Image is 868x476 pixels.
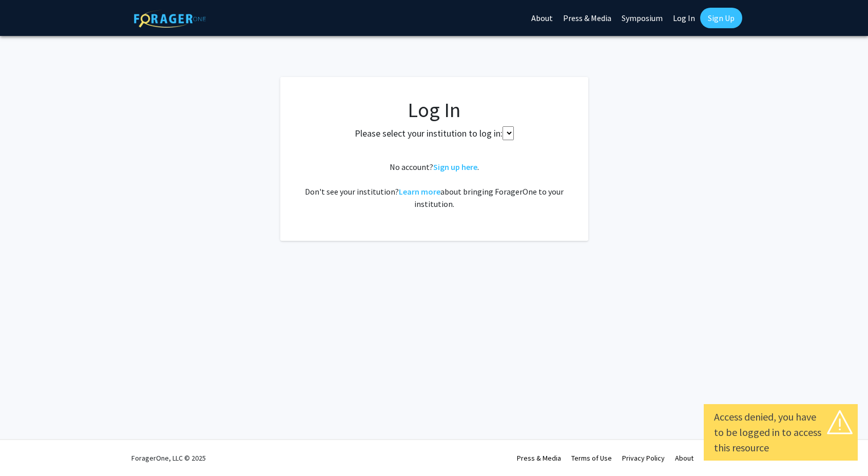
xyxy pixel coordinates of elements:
img: ForagerOne Logo [134,10,206,28]
label: Please select your institution to log in: [355,126,503,140]
a: Privacy Policy [622,453,665,463]
div: ForagerOne, LLC © 2025 [131,440,206,476]
a: About [675,453,693,463]
a: Sign Up [700,8,742,28]
div: Access denied, you have to be logged in to access this resource [714,409,847,455]
div: No account? . Don't see your institution? about bringing ForagerOne to your institution. [301,161,568,210]
h1: Log In [301,98,568,122]
a: Sign up here [433,162,477,172]
a: Terms of Use [571,453,612,463]
a: Press & Media [517,453,561,463]
a: Learn more about bringing ForagerOne to your institution [399,186,440,197]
